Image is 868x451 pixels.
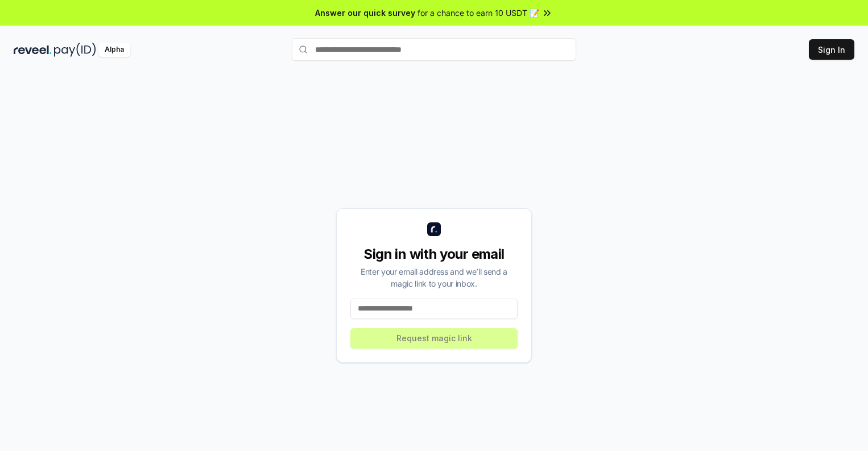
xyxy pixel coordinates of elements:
[98,43,130,57] div: Alpha
[350,245,518,263] div: Sign in with your email
[427,222,441,236] img: logo_small
[14,43,52,57] img: reveel_dark
[315,7,415,19] span: Answer our quick survey
[809,39,854,60] button: Sign In
[54,43,96,57] img: pay_id
[350,266,518,289] div: Enter your email address and we’ll send a magic link to your inbox.
[418,7,539,19] span: for a chance to earn 10 USDT 📝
